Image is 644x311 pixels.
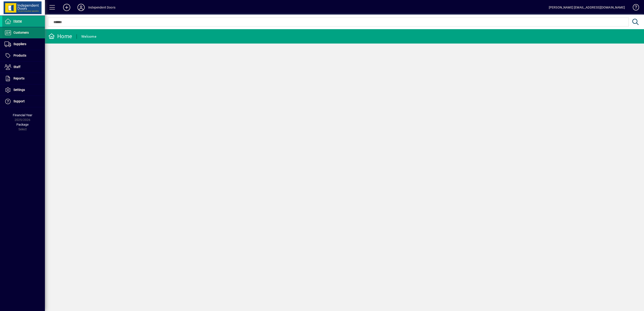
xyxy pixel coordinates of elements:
[13,31,29,34] span: Customers
[2,50,45,61] a: Products
[48,33,72,40] div: Home
[2,61,45,73] a: Staff
[13,65,20,69] span: Staff
[74,3,88,11] button: Profile
[81,33,96,40] div: Welcome
[2,73,45,84] a: Reports
[2,27,45,38] a: Customers
[13,113,32,117] span: Financial Year
[16,123,29,126] span: Package
[13,99,25,103] span: Support
[629,1,638,15] a: Knowledge Base
[13,88,25,92] span: Settings
[13,42,26,46] span: Suppliers
[549,4,625,11] div: [PERSON_NAME] [EMAIL_ADDRESS][DOMAIN_NAME]
[2,39,45,50] a: Suppliers
[2,96,45,107] a: Support
[2,84,45,96] a: Settings
[13,54,26,57] span: Products
[13,77,24,80] span: Reports
[13,19,22,23] span: Home
[60,3,74,11] button: Add
[88,4,115,11] div: Independent Doors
